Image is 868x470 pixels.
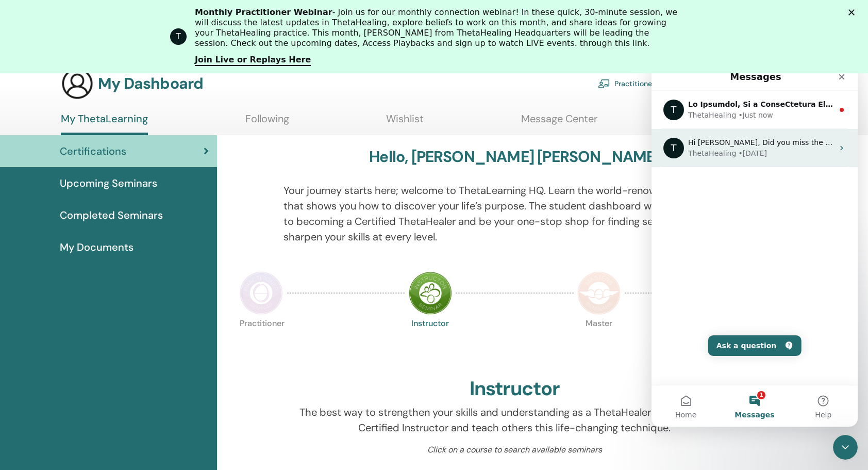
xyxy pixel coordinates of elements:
[848,9,859,15] div: Close
[470,377,560,401] h2: Instructor
[283,183,746,245] p: Your journey starts here; welcome to ThetaLearning HQ. Learn the world-renowned technique that sh...
[369,148,660,166] h3: Hello, [PERSON_NAME] [PERSON_NAME]
[577,271,621,315] img: Master
[195,7,332,17] b: Monthly Practitioner Webinar
[195,55,311,66] a: Join Live or Replays Here
[240,271,283,315] img: Practitioner
[577,319,621,363] p: Master
[521,112,597,133] a: Message Center
[98,74,203,93] h3: My Dashboard
[61,112,148,135] a: My ThetaLearning
[409,319,452,363] p: Instructor
[598,72,694,95] a: Practitioner Dashboard
[60,239,133,255] span: My Documents
[240,319,283,363] p: Practitioner
[386,112,424,133] a: Wishlist
[245,112,289,133] a: Following
[652,63,858,427] iframe: Intercom live chat
[409,271,452,315] img: Instructor
[61,67,94,100] img: generic-user-icon.jpg
[833,435,858,460] iframe: Intercom live chat
[60,175,157,191] span: Upcoming Seminars
[170,28,187,45] div: Profile image for ThetaHealing
[283,444,746,456] p: Click on a course to search available seminars
[598,79,610,88] img: chalkboard-teacher.svg
[195,7,681,48] div: - Join us for our monthly connection webinar! In these quick, 30-minute session, we will discuss ...
[60,143,126,159] span: Certifications
[60,207,163,223] span: Completed Seminars
[283,404,746,435] p: The best way to strengthen your skills and understanding as a ThetaHealer® is to become a Certifi...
